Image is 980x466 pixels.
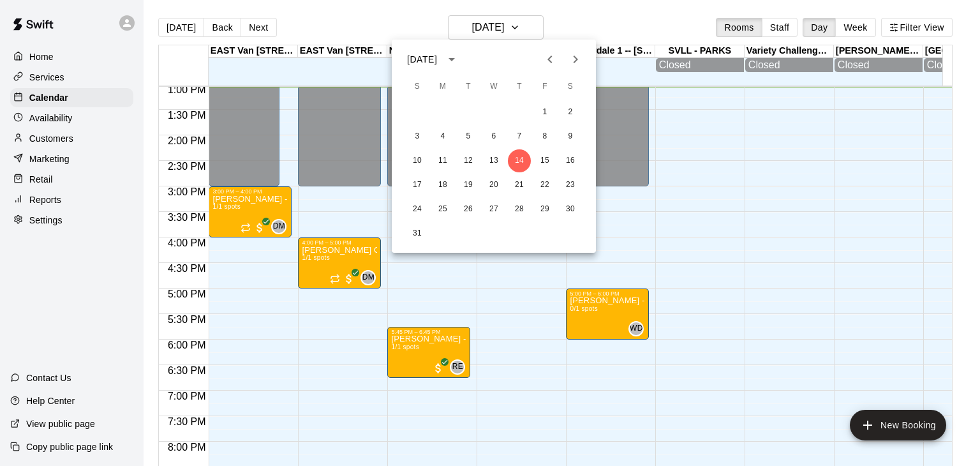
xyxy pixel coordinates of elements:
button: 19 [457,174,480,197]
button: 2 [559,101,582,124]
button: 24 [406,198,429,221]
button: 4 [431,125,454,148]
button: 5 [457,125,480,148]
button: 14 [508,149,531,172]
span: Friday [533,74,556,100]
button: 31 [406,222,429,245]
span: Sunday [406,74,429,100]
button: 11 [431,149,454,172]
button: calendar view is open, switch to year view [441,49,463,70]
button: 7 [508,125,531,148]
button: 15 [533,149,556,172]
button: 20 [482,174,505,197]
button: 6 [482,125,505,148]
button: 22 [533,174,556,197]
button: 26 [457,198,480,221]
span: Thursday [508,74,531,100]
button: 18 [431,174,454,197]
span: Tuesday [457,74,480,100]
button: 1 [533,101,556,124]
button: 8 [533,125,556,148]
button: 3 [406,125,429,148]
button: Next month [563,47,588,72]
button: 16 [559,149,582,172]
span: Saturday [559,74,582,100]
button: 23 [559,174,582,197]
button: 21 [508,174,531,197]
span: Monday [431,74,454,100]
button: 12 [457,149,480,172]
button: 27 [482,198,505,221]
button: 29 [533,198,556,221]
div: [DATE] [407,53,437,66]
button: 9 [559,125,582,148]
button: Previous month [537,47,563,72]
button: 25 [431,198,454,221]
button: 13 [482,149,505,172]
button: 28 [508,198,531,221]
button: 17 [406,174,429,197]
button: 30 [559,198,582,221]
button: 10 [406,149,429,172]
span: Wednesday [482,74,505,100]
